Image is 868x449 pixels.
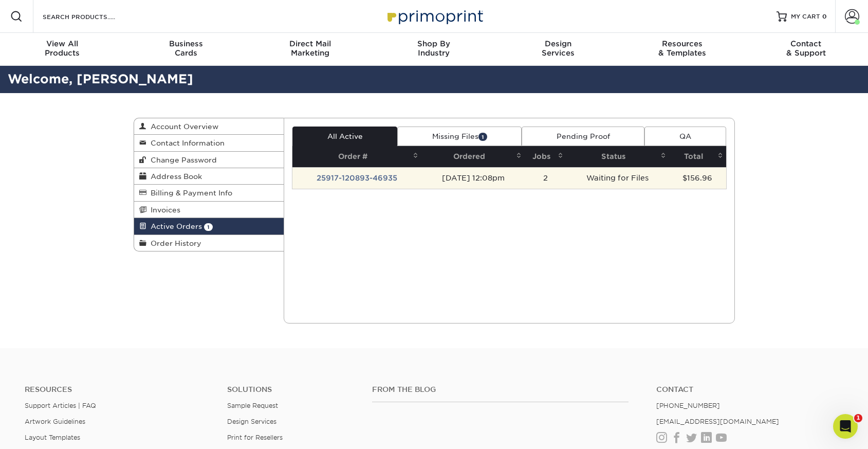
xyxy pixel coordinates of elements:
a: Design Services [227,418,276,425]
a: Direct MailMarketing [248,33,372,66]
a: BusinessCards [124,33,248,66]
a: Pending Proof [522,127,644,146]
span: Change Password [146,156,217,164]
div: Industry [372,39,496,58]
iframe: Intercom live chat [833,414,858,439]
a: Invoices [134,202,284,218]
a: Shop ByIndustry [372,33,496,66]
div: Services [496,39,620,58]
span: Address Book [146,172,202,181]
span: Invoices [146,206,180,214]
th: Order # [292,146,421,167]
th: Total [669,146,726,167]
a: Artwork Guidelines [25,418,85,425]
a: Print for Resellers [227,434,283,441]
span: 1 [204,223,213,231]
a: Sample Request [227,402,278,409]
span: Direct Mail [248,39,372,48]
span: MY CART [791,12,820,21]
span: Account Overview [146,122,218,131]
a: All Active [292,127,397,146]
a: Layout Templates [25,434,80,441]
a: Resources& Templates [620,33,744,66]
td: Waiting for Files [566,167,669,189]
a: Address Book [134,168,284,185]
h4: From the Blog [372,385,628,394]
span: Contact Information [146,139,225,147]
th: Status [566,146,669,167]
td: [DATE] 12:08pm [421,167,525,189]
span: 1 [854,414,862,422]
div: & Templates [620,39,744,58]
span: Order History [146,239,201,247]
td: $156.96 [669,167,726,189]
h4: Resources [25,385,212,394]
span: Business [124,39,248,48]
a: Order History [134,235,284,251]
a: [PHONE_NUMBER] [656,402,720,409]
div: Marketing [248,39,372,58]
a: Contact Information [134,135,284,151]
span: 1 [478,133,487,140]
span: Active Orders [146,222,202,230]
img: Primoprint [383,5,486,27]
input: SEARCH PRODUCTS..... [42,10,142,23]
a: Billing & Payment Info [134,185,284,201]
a: Change Password [134,152,284,168]
th: Jobs [525,146,566,167]
a: Support Articles | FAQ [25,402,96,409]
a: Contact [656,385,843,394]
a: Account Overview [134,118,284,135]
a: Active Orders 1 [134,218,284,235]
span: 0 [822,13,827,20]
td: 2 [525,167,566,189]
span: Billing & Payment Info [146,189,232,197]
a: [EMAIL_ADDRESS][DOMAIN_NAME] [656,418,779,425]
div: Cards [124,39,248,58]
div: & Support [744,39,868,58]
span: Contact [744,39,868,48]
td: 25917-120893-46935 [292,167,421,189]
span: Design [496,39,620,48]
a: Missing Files1 [397,127,522,146]
span: Resources [620,39,744,48]
a: DesignServices [496,33,620,66]
h4: Solutions [227,385,357,394]
a: Contact& Support [744,33,868,66]
span: Shop By [372,39,496,48]
a: QA [644,127,726,146]
th: Ordered [421,146,525,167]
